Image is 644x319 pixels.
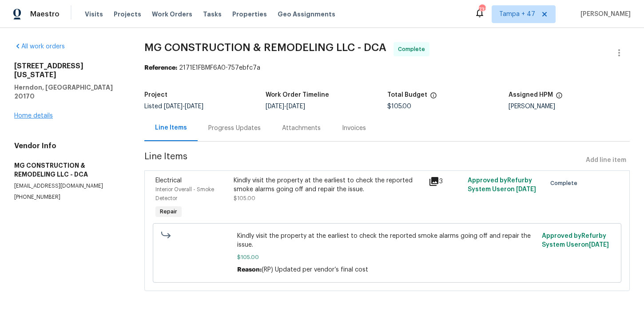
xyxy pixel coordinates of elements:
div: Progress Updates [208,124,261,133]
span: [DATE] [286,103,305,110]
h5: Project [144,92,167,98]
h5: Assigned HPM [509,92,553,98]
span: [DATE] [185,103,203,110]
span: Repair [156,207,181,216]
span: Geo Assignments [278,10,335,19]
a: All work orders [14,43,65,50]
span: Listed [144,103,203,110]
span: $105.00 [234,196,255,201]
h2: [STREET_ADDRESS][US_STATE] [14,62,123,79]
span: Visits [85,10,103,19]
div: Line Items [155,123,187,132]
span: [PERSON_NAME] [577,10,631,19]
span: - [266,103,305,110]
a: Home details [14,113,53,119]
div: [PERSON_NAME] [509,103,630,110]
span: Complete [398,45,429,54]
div: 2171E1FBMF6A0-757ebfc7a [144,63,630,72]
span: The total cost of line items that have been proposed by Opendoor. This sum includes line items th... [430,92,437,103]
span: Reason: [237,267,262,273]
span: Properties [232,10,267,19]
h5: Work Order Timeline [266,92,329,98]
span: Approved by Refurby System User on [542,233,609,248]
span: [DATE] [589,242,609,248]
span: Approved by Refurby System User on [468,177,536,193]
span: - [164,103,203,110]
span: The hpm assigned to this work order. [556,92,563,103]
span: Projects [114,10,141,19]
h4: Vendor Info [14,142,123,150]
span: Work Orders [152,10,192,19]
span: Maestro [30,10,60,19]
div: Invoices [342,124,366,133]
span: [DATE] [516,186,536,193]
span: [DATE] [164,103,183,110]
span: Line Items [144,152,582,169]
span: Interior Overall - Smoke Detector [155,187,214,201]
span: MG CONSTRUCTION & REMODELING LLC - DCA [144,42,386,53]
span: Complete [550,179,581,188]
div: Kindly visit the property at the earliest to check the reported smoke alarms going off and repair... [234,176,424,194]
div: 731 [479,5,485,14]
div: 3 [429,176,462,187]
p: [PHONE_NUMBER] [14,193,123,201]
span: [DATE] [266,103,284,110]
h5: MG CONSTRUCTION & REMODELING LLC - DCA [14,161,123,179]
b: Reference: [144,65,177,71]
p: [EMAIL_ADDRESS][DOMAIN_NAME] [14,182,123,190]
span: $105.00 [237,253,537,262]
span: Kindly visit the property at the earliest to check the reported smoke alarms going off and repair... [237,232,537,249]
span: Tampa + 47 [499,10,535,19]
span: $105.00 [387,103,411,110]
span: Electrical [155,177,182,184]
div: Attachments [282,124,321,133]
h5: Total Budget [387,92,427,98]
span: (RP) Updated per vendor’s final cost [262,267,368,273]
h5: Herndon, [GEOGRAPHIC_DATA] 20170 [14,83,123,101]
span: Tasks [203,11,222,17]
